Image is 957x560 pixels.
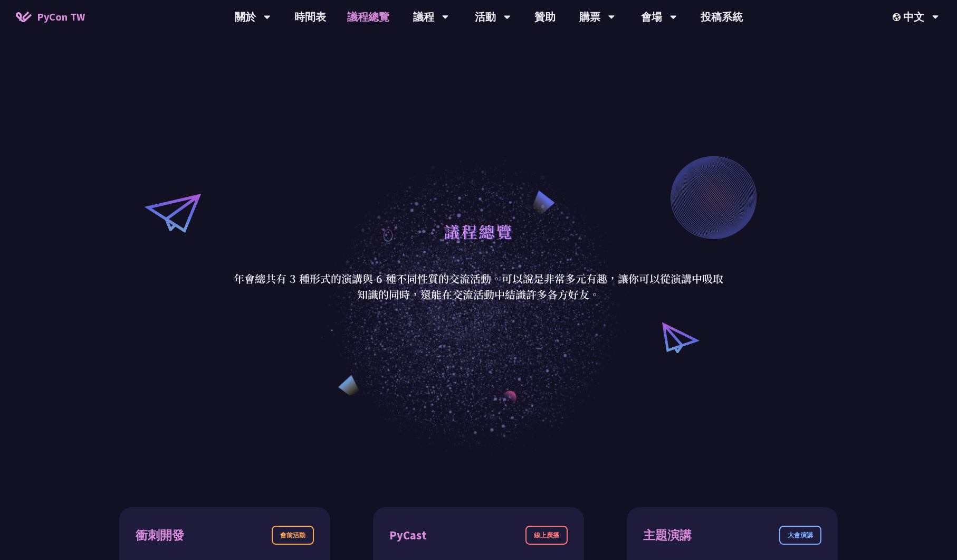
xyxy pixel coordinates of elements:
div: 會前活動 [272,526,314,545]
div: PyCast [389,526,427,545]
div: 衝刺開發 [136,526,184,545]
h1: 議程總覽 [444,215,513,247]
p: 年會總共有 3 種形式的演講與 6 種不同性質的交流活動。可以說是非常多元有趣，讓你可以從演講中吸取知識的同時，還能在交流活動中結識許多各方好友。 [233,271,724,302]
a: PyCon TW [5,4,95,30]
img: Home icon of PyCon TW 2025 [16,12,32,22]
div: 線上廣播 [525,526,568,545]
div: 大會演講 [779,526,821,545]
div: 主題演講 [643,526,692,545]
img: Locale Icon [893,13,903,21]
span: PyCon TW [37,9,85,25]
